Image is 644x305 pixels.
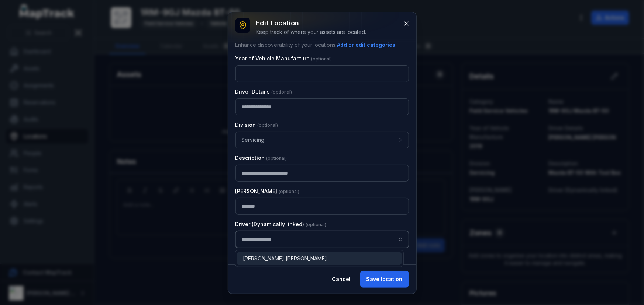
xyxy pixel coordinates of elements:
[235,187,300,195] label: [PERSON_NAME]
[235,231,409,248] input: location-edit:cf[d6683de5-f620-451f-9d8c-49da64e7b9fb]-label
[235,154,287,162] label: Description
[256,18,366,28] h3: Edit location
[235,251,409,258] p: List the allocated driver of the vehicle
[235,55,332,62] label: Year of Vehicle Manufacture
[235,132,409,148] button: Servicing
[235,121,278,129] label: Division
[243,255,327,262] span: [PERSON_NAME] [PERSON_NAME]
[326,271,357,288] button: Cancel
[235,88,292,95] label: Driver Details
[337,41,396,49] button: Add or edit categories
[360,271,409,288] button: Save location
[235,221,327,228] label: Driver (Dynamically linked)
[256,28,366,36] div: Keep track of where your assets are located.
[235,41,409,49] p: Enhance discoverability of your locations.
